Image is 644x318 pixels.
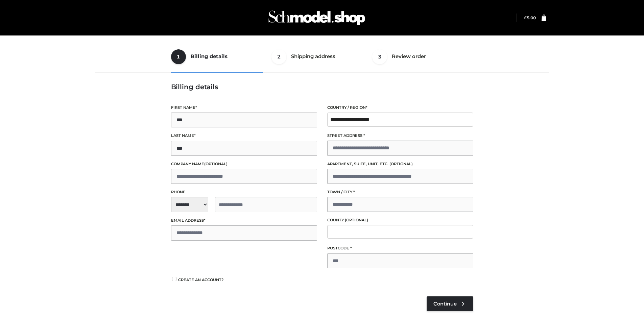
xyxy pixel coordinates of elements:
[171,104,317,111] label: First name
[171,132,317,139] label: Last name
[427,296,473,311] a: Continue
[327,245,473,251] label: Postcode
[178,277,224,282] span: Create an account?
[266,4,367,31] img: Schmodel Admin 964
[171,161,317,167] label: Company name
[433,301,457,307] span: Continue
[171,189,317,195] label: Phone
[389,162,413,166] span: (optional)
[524,15,536,20] a: £5.00
[345,218,368,222] span: (optional)
[171,83,473,91] h3: Billing details
[327,189,473,195] label: Town / City
[524,15,536,20] bdi: 5.00
[327,104,473,111] label: Country / Region
[327,217,473,223] label: County
[327,132,473,139] label: Street address
[171,217,317,224] label: Email address
[327,161,473,167] label: Apartment, suite, unit, etc.
[204,162,228,166] span: (optional)
[524,15,527,20] span: £
[171,277,177,281] input: Create an account?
